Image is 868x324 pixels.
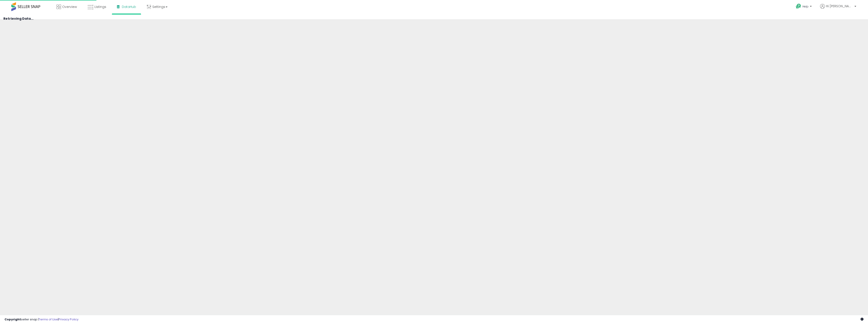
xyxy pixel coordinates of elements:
[820,4,856,14] a: Hi [PERSON_NAME]
[796,3,801,9] i: Get Help
[826,4,853,8] span: Hi [PERSON_NAME]
[122,5,136,9] span: DataHub
[94,5,106,9] span: Listings
[62,5,77,9] span: Overview
[3,17,865,20] h4: Retrieving Data...
[802,5,809,8] span: Help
